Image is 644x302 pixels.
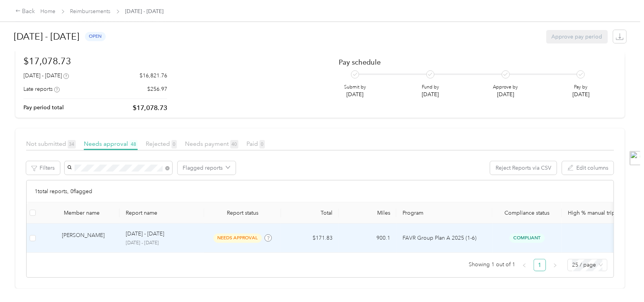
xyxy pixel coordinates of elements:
button: Flagged reports [178,161,236,175]
span: 0 [171,140,177,148]
span: 34 [68,140,76,148]
span: Rejected [146,140,177,147]
h1: [DATE] - [DATE] [14,27,80,46]
div: Late reports [23,85,60,93]
span: Paid [246,140,265,147]
button: left [518,259,531,271]
div: 1 total reports, 0 flagged [27,180,614,202]
button: Edit columns [562,161,614,175]
p: [DATE] [422,90,439,98]
li: Next Page [549,259,561,271]
p: $16,821.76 [140,72,167,80]
span: 40 [230,140,238,148]
span: Report status [210,210,275,216]
span: Compliance status [499,210,556,216]
td: FAVR Group Plan A 2025 (1-6) [396,224,493,253]
span: needs approval [213,234,262,242]
p: $17,078.73 [133,103,167,113]
p: Approve by [493,84,518,91]
div: Page Size [567,259,607,271]
div: [DATE] - [DATE] [23,72,69,80]
a: 1 [534,259,546,271]
span: right [553,263,557,268]
span: Needs payment [185,140,238,147]
p: Pay period total [23,103,64,112]
div: Back [15,7,35,16]
p: [DATE] [572,90,589,98]
div: Member name [64,210,113,216]
td: $171.83 [281,224,339,253]
li: 1 [534,259,546,271]
a: Reimbursements [70,8,111,15]
div: [PERSON_NAME] [62,231,113,245]
button: Reject Reports via CSV [490,161,557,175]
li: Previous Page [518,259,531,271]
span: 25 / page [572,259,603,271]
h2: Pay schedule [339,58,604,66]
img: toggle-logo.svg [630,151,644,165]
p: Pay by [572,84,589,91]
div: Miles [345,210,390,216]
p: FAVR Group Plan A 2025 (1-6) [403,234,486,242]
p: [DATE] [493,90,518,98]
div: Total [287,210,333,216]
h1: $17,078.73 [23,54,167,68]
span: Needs approval [84,140,138,147]
td: 900.1 [339,224,396,253]
p: Fund by [422,84,439,91]
th: Member name [39,202,120,224]
a: Home [41,8,56,15]
p: $256.97 [147,85,167,93]
iframe: Everlance-gr Chat Button Frame [601,259,644,302]
span: Compliant [509,234,545,242]
p: [DATE] - [DATE] [126,230,164,238]
p: Submit by [344,84,366,91]
p: [DATE] - [DATE] [126,240,198,247]
button: Filters [26,161,60,175]
th: Program [396,202,493,224]
span: open [85,32,106,41]
p: [DATE] [344,90,366,98]
th: Report name [120,202,204,224]
p: High % manual trips [568,210,626,216]
button: right [549,259,561,271]
span: Not submitted [26,140,76,147]
span: 0 [260,140,265,148]
span: Showing 1 out of 1 [469,259,515,270]
span: [DATE] - [DATE] [125,7,164,15]
span: 48 [130,140,138,148]
span: left [522,263,527,268]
